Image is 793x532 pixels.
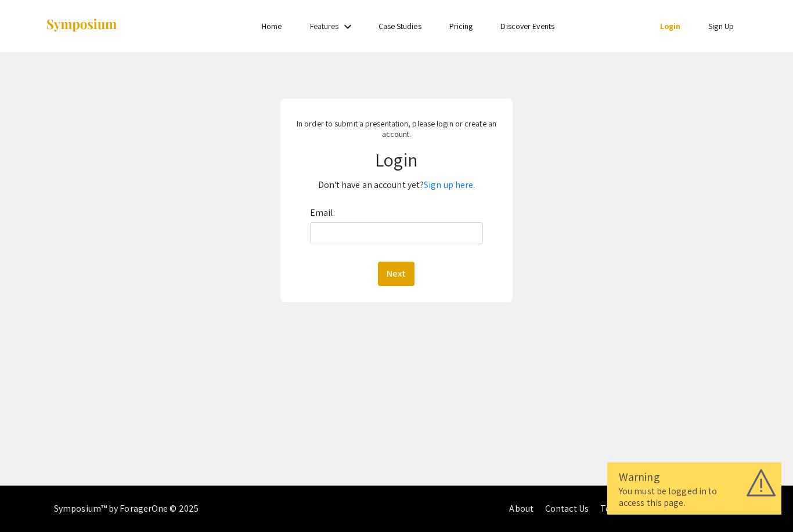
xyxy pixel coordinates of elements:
a: Sign up here. [424,179,475,191]
a: Case Studies [379,21,421,31]
a: Home [262,21,282,31]
a: About [509,502,534,515]
img: Symposium by ForagerOne [45,18,118,34]
label: Email: [310,204,336,222]
p: In order to submit a presentation, please login or create an account. [289,118,505,139]
a: Login [660,21,681,31]
a: Pricing [449,21,473,31]
div: Symposium™ by ForagerOne © 2025 [54,486,199,532]
a: Terms of Service [600,502,666,515]
mat-icon: Expand Features list [341,20,355,34]
a: Sign Up [708,21,734,31]
p: Don't have an account yet? [289,176,505,194]
a: Discover Events [500,21,554,31]
h1: Login [289,149,505,171]
div: Warning [619,468,770,486]
div: You must be logged in to access this page. [619,486,770,509]
a: Features [310,21,339,31]
button: Next [378,262,414,286]
a: Contact Us [545,502,589,515]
